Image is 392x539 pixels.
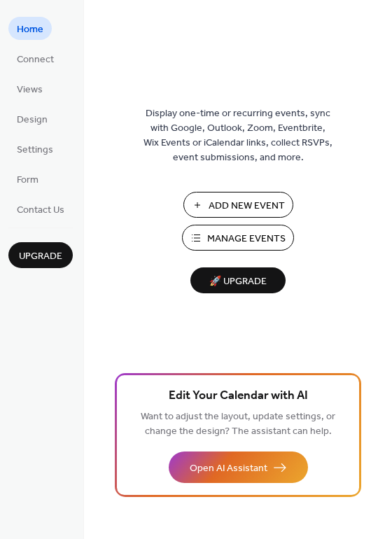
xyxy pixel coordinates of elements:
[8,242,73,268] button: Upgrade
[183,192,293,218] button: Add New Event
[199,272,277,291] span: 🚀 Upgrade
[17,203,64,218] span: Contact Us
[190,267,286,293] button: 🚀 Upgrade
[141,407,335,441] span: Want to adjust the layout, update settings, or change the design? The assistant can help.
[8,17,52,40] a: Home
[143,106,332,165] span: Display one-time or recurring events, sync with Google, Outlook, Zoom, Eventbrite, Wix Events or ...
[169,386,308,406] span: Edit Your Calendar with AI
[169,451,308,483] button: Open AI Assistant
[17,143,53,157] span: Settings
[17,52,54,67] span: Connect
[8,197,73,220] a: Contact Us
[8,167,47,190] a: Form
[17,83,43,97] span: Views
[8,47,62,70] a: Connect
[8,107,56,130] a: Design
[19,249,62,264] span: Upgrade
[209,199,285,213] span: Add New Event
[17,22,43,37] span: Home
[8,137,62,160] a: Settings
[17,113,48,127] span: Design
[8,77,51,100] a: Views
[190,461,267,476] span: Open AI Assistant
[17,173,38,188] span: Form
[207,232,286,246] span: Manage Events
[182,225,294,251] button: Manage Events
